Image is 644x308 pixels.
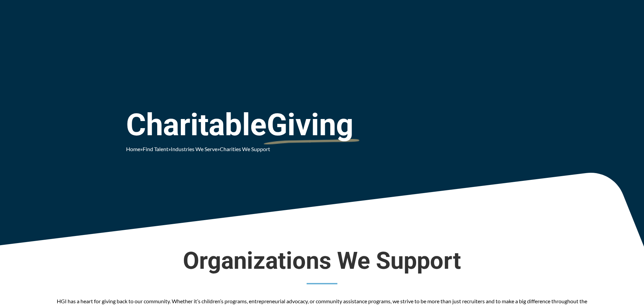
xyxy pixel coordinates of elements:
[267,108,353,142] u: Giving
[52,246,593,275] span: Organizations We Support
[143,146,168,152] a: Find Talent
[126,108,518,142] span: Charitable
[220,146,270,152] span: Charities We Support
[126,146,270,152] span: » » »
[171,146,217,152] a: Industries We Serve
[126,146,140,152] a: Home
